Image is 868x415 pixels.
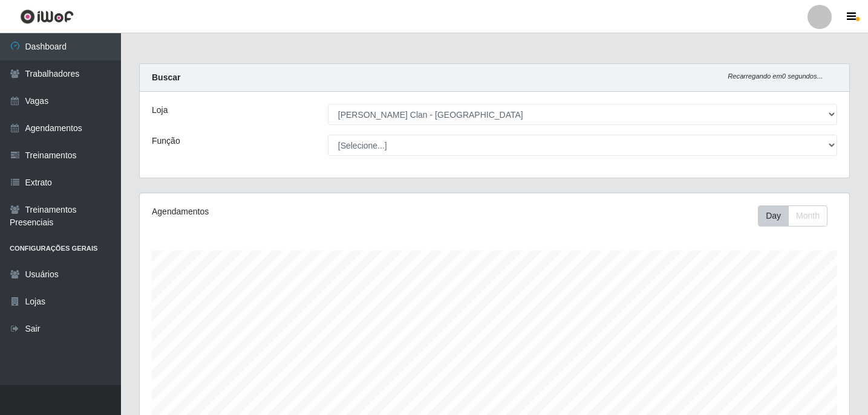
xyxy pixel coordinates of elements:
[758,205,837,227] div: Toolbar with button groups
[152,72,180,82] strong: Buscar
[152,135,180,147] label: Função
[152,104,168,117] label: Loja
[788,205,827,227] button: Month
[20,9,74,24] img: CoreUI Logo
[758,205,789,227] button: Day
[758,205,827,227] div: First group
[152,205,427,218] div: Agendamentos
[728,72,823,80] i: Recarregando em 0 segundos...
